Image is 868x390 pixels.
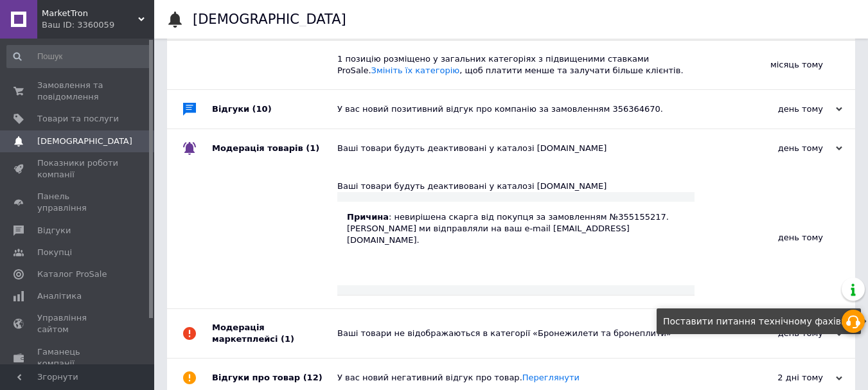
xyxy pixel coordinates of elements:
h1: [DEMOGRAPHIC_DATA] [193,12,346,27]
span: (1) [281,334,294,344]
span: (1) [306,143,319,153]
div: місяць тому [695,40,855,89]
div: Ваші товари не відображаються в категорії «Бронежилети та бронеплити» [337,328,714,339]
span: Замовлення та повідомлення [37,80,119,103]
span: Гаманець компанії [37,346,119,369]
input: Пошук [6,45,152,68]
span: Показники роботи компанії [37,157,119,181]
div: У вас новий позитивний відгук про компанію за замовленням 356364670. [337,103,714,115]
span: MarketTron [42,8,138,19]
span: (12) [303,373,323,382]
div: Поставити питання технічному фахівцю [657,308,861,334]
div: Відгуки [212,90,337,129]
span: Товари та послуги [37,113,119,125]
div: Ваші товари будуть деактивовані у каталозі [DOMAIN_NAME] [337,143,714,154]
span: [DEMOGRAPHIC_DATA] [37,136,132,147]
span: Панель управління [37,191,119,214]
span: Покупці [37,247,72,258]
span: Відгуки [37,225,71,236]
p: : невирішена скарга від покупця за замовленням №355155217. [347,211,685,223]
div: Ваші товари будуть деактивовані у каталозі [DOMAIN_NAME] [337,181,695,192]
span: Управління сайтом [37,312,119,335]
div: день тому [714,143,842,154]
a: Змініть їх категорію [371,66,460,75]
div: Модерація товарів [212,129,337,168]
strong: Причина [347,212,389,222]
span: Аналітика [37,290,82,302]
span: Каталог ProSale [37,269,107,280]
div: Ваш ID: 3360059 [42,19,154,31]
div: 1 позицію розміщено у загальних категоріях з підвищеними ставками ProSale. , щоб платити менше та... [337,53,695,76]
div: день тому [714,103,842,115]
div: 2 дні тому [714,372,842,384]
div: У вас новий негативний відгук про товар. [337,372,714,384]
div: день тому [695,168,855,308]
p: [PERSON_NAME] ми відправляли на ваш e-mail [EMAIL_ADDRESS][DOMAIN_NAME]. [347,223,685,246]
a: Переглянути [522,373,580,382]
span: (10) [252,104,272,114]
div: Модерація маркетплейсі [212,309,337,358]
